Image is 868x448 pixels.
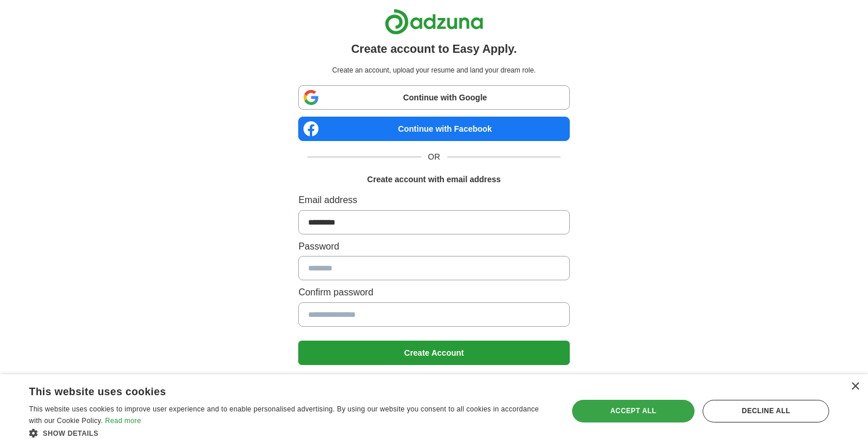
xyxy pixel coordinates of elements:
[301,65,567,76] p: Create an account, upload your resume and land your dream role.
[298,117,569,141] a: Continue with Facebook
[351,39,517,58] h1: Create account to Easy Apply.
[105,417,141,425] a: Read more, opens a new window
[851,382,859,391] div: Close
[367,173,501,186] h1: Create account with email address
[572,400,695,422] div: Accept all
[29,405,539,425] span: This website uses cookies to improve user experience and to enable personalised advertising. By u...
[43,429,99,438] span: Show details
[298,341,569,365] button: Create Account
[298,193,569,208] label: Email address
[385,9,483,35] img: Adzuna logo
[29,427,552,439] div: Show details
[29,381,523,399] div: This website uses cookies
[298,285,569,300] label: Confirm password
[298,239,569,254] label: Password
[421,150,447,163] span: OR
[298,85,569,110] a: Continue with Google
[703,400,829,422] div: Decline all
